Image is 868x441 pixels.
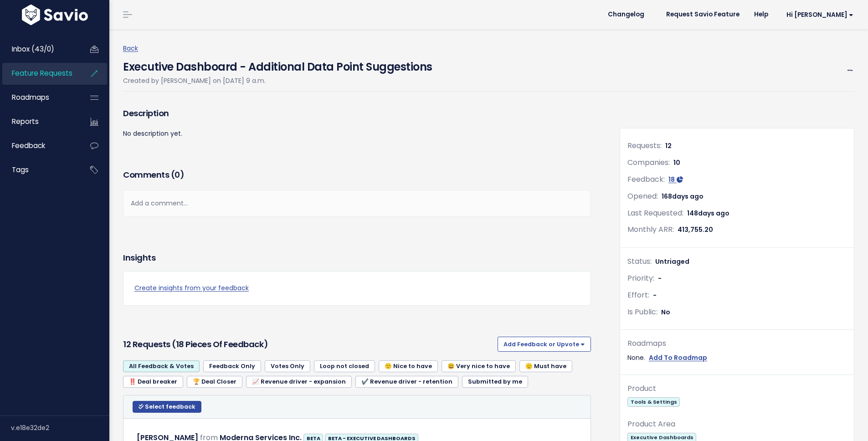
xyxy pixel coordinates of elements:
[379,360,438,372] a: 🙂 Nice to have
[442,360,516,372] a: 😃 Very nice to have
[747,8,776,21] a: Help
[123,360,200,372] a: All Feedback & Votes
[2,87,76,108] a: Roadmaps
[123,376,183,388] a: ‼️ Deal breaker
[627,256,652,267] span: Status:
[123,251,155,264] h3: Insights
[12,117,39,126] span: Reports
[687,209,729,218] span: 148
[627,140,662,151] span: Requests:
[2,63,76,84] a: Feature Requests
[123,338,494,351] h3: 12 Requests (18 pieces of Feedback)
[203,360,261,372] a: Feedback Only
[175,169,180,180] span: 0
[649,352,707,364] a: Add To Roadmap
[659,8,747,21] a: Request Savio Feature
[2,159,76,180] a: Tags
[627,352,847,364] div: None.
[2,111,76,132] a: Reports
[627,290,649,300] span: Effort:
[12,44,54,54] span: Inbox (43/0)
[123,44,138,53] a: Back
[12,68,72,78] span: Feature Requests
[668,175,675,184] span: 18
[11,416,109,440] div: v.e18e32de2
[123,107,591,120] h3: Description
[2,39,76,60] a: Inbox (43/0)
[12,92,49,102] span: Roadmaps
[12,165,29,174] span: Tags
[627,273,654,283] span: Priority:
[187,376,242,388] a: 🏆 Deal Closer
[314,360,375,372] a: Loop not closed
[498,337,591,351] button: Add Feedback or Upvote
[776,8,861,22] a: Hi [PERSON_NAME]
[673,158,680,167] span: 10
[662,192,704,201] span: 168
[627,382,847,395] div: Product
[627,224,674,235] span: Monthly ARR:
[661,308,670,317] span: No
[133,401,201,413] button: Select feedback
[2,135,76,156] a: Feedback
[627,418,847,431] div: Product Area
[627,191,658,201] span: Opened:
[12,141,45,150] span: Feedback
[665,141,672,150] span: 12
[627,174,665,185] span: Feedback:
[627,307,657,317] span: Is Public:
[627,157,670,168] span: Companies:
[265,360,310,372] a: Votes Only
[658,274,662,283] span: -
[678,225,713,234] span: 413,755.20
[698,209,729,218] span: days ago
[462,376,528,388] a: Submitted by me
[123,128,591,139] p: No description yet.
[123,76,266,85] span: Created by [PERSON_NAME] on [DATE] 9 a.m.
[20,5,90,25] img: logo-white.9d6f32f41409.svg
[655,257,689,266] span: Untriaged
[519,360,572,372] a: 🫡 Must have
[627,397,680,407] span: Tools & Settings
[668,175,683,184] a: 18
[627,208,683,218] span: Last Requested:
[246,376,352,388] a: 📈 Revenue driver - expansion
[123,54,432,75] h4: Executive Dashboard - Additional Data Point Suggestions
[123,190,591,217] div: Add a comment...
[608,11,644,18] span: Changelog
[627,337,847,350] div: Roadmaps
[145,403,195,410] span: Select feedback
[653,291,657,300] span: -
[123,169,591,181] h3: Comments ( )
[672,192,704,201] span: days ago
[355,376,458,388] a: ✔️ Revenue driver - retention
[786,11,853,18] span: Hi [PERSON_NAME]
[134,282,580,294] a: Create insights from your feedback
